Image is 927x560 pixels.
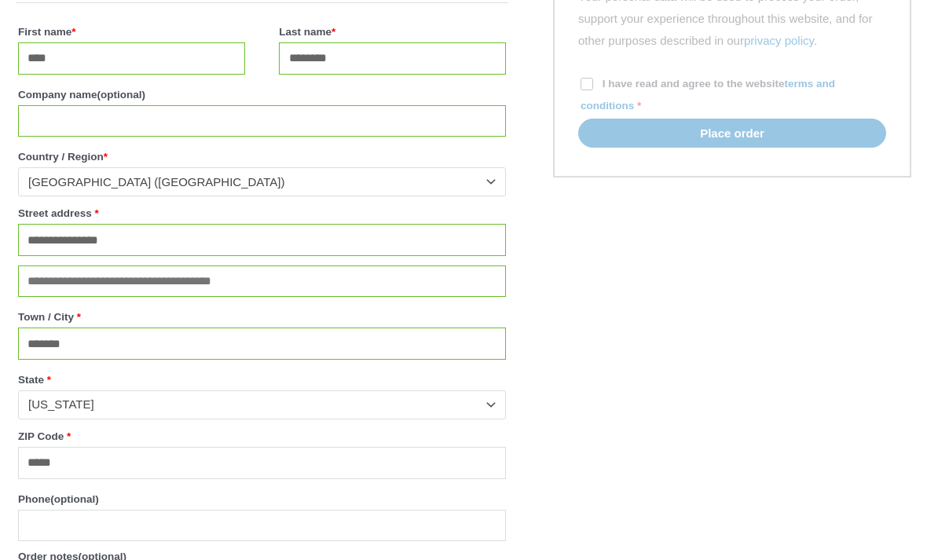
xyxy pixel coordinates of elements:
label: Phone [18,489,506,510]
label: Last name [279,21,506,42]
label: Company name [18,84,506,105]
label: State [18,369,506,390]
span: (optional) [50,493,98,505]
label: Street address [18,203,506,224]
label: First name [18,21,245,42]
label: Country / Region [18,146,506,167]
label: Town / City [18,306,506,328]
span: California [28,397,482,412]
span: Country / Region [18,167,506,196]
label: ZIP Code [18,426,506,447]
span: United States (US) [28,174,482,190]
span: (optional) [97,89,145,101]
span: State [18,390,506,419]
